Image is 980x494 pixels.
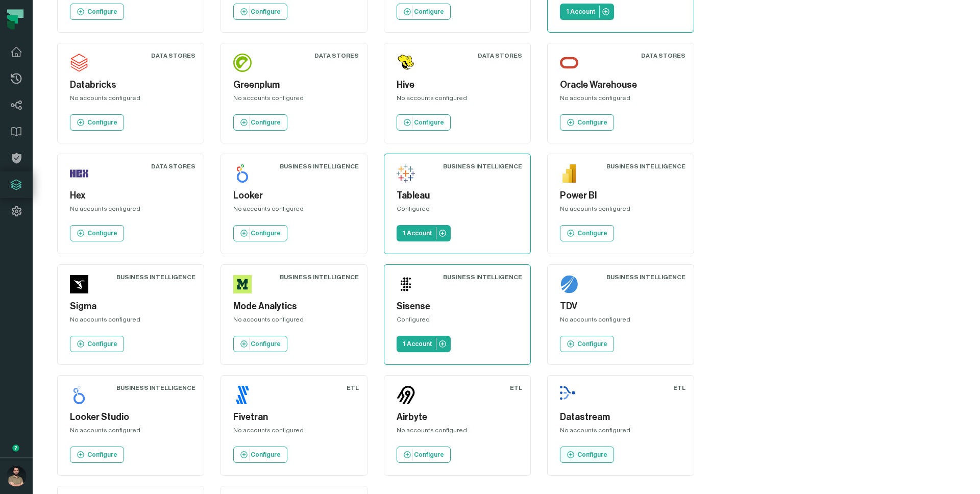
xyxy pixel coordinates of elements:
[87,118,117,127] p: Configure
[673,384,685,392] div: ETL
[251,229,281,237] p: Configure
[560,4,614,20] a: 1 Account
[70,386,88,404] img: Looker Studio
[233,275,252,293] img: Mode Analytics
[397,78,518,92] h5: Hive
[87,8,117,16] p: Configure
[70,447,124,463] a: Configure
[403,229,432,237] p: 1 Account
[560,225,614,241] a: Configure
[560,447,614,463] a: Configure
[87,229,117,237] p: Configure
[233,386,252,404] img: Fivetran
[251,340,281,348] p: Configure
[443,273,522,281] div: Business Intelligence
[70,410,191,424] h5: Looker Studio
[478,52,522,60] div: Data Stores
[233,315,355,328] div: No accounts configured
[70,205,191,217] div: No accounts configured
[560,275,578,293] img: TDV
[116,273,195,281] div: Business Intelligence
[560,78,681,92] h5: Oracle Warehouse
[397,225,451,241] a: 1 Account
[233,410,355,424] h5: Fivetran
[233,4,287,20] a: Configure
[251,8,281,16] p: Configure
[577,451,607,459] p: Configure
[6,466,27,486] img: avatar of Norayr Gevorgyan
[560,54,578,72] img: Oracle Warehouse
[577,229,607,237] p: Configure
[87,340,117,348] p: Configure
[397,114,451,131] a: Configure
[233,426,355,438] div: No accounts configured
[566,8,595,16] p: 1 Account
[414,8,444,16] p: Configure
[233,225,287,241] a: Configure
[233,78,355,92] h5: Greenplum
[70,315,191,328] div: No accounts configured
[560,114,614,131] a: Configure
[70,426,191,438] div: No accounts configured
[397,4,451,20] a: Configure
[233,447,287,463] a: Configure
[560,426,681,438] div: No accounts configured
[606,162,685,170] div: Business Intelligence
[560,336,614,352] a: Configure
[233,300,355,313] h5: Mode Analytics
[11,443,20,453] div: Tooltip anchor
[70,336,124,352] a: Configure
[233,54,252,72] img: Greenplum
[233,94,355,106] div: No accounts configured
[70,164,88,183] img: Hex
[560,410,681,424] h5: Datastream
[414,118,444,127] p: Configure
[443,162,522,170] div: Business Intelligence
[560,315,681,328] div: No accounts configured
[233,336,287,352] a: Configure
[606,273,685,281] div: Business Intelligence
[397,386,415,404] img: Airbyte
[641,52,685,60] div: Data Stores
[233,114,287,131] a: Configure
[251,118,281,127] p: Configure
[347,384,359,392] div: ETL
[577,118,607,127] p: Configure
[397,410,518,424] h5: Airbyte
[397,275,415,293] img: Sisense
[397,189,518,203] h5: Tableau
[397,94,518,106] div: No accounts configured
[560,94,681,106] div: No accounts configured
[397,54,415,72] img: Hive
[560,386,578,404] img: Datastream
[280,273,359,281] div: Business Intelligence
[414,451,444,459] p: Configure
[560,164,578,183] img: Power BI
[397,205,518,217] div: Configured
[151,162,195,170] div: Data Stores
[70,78,191,92] h5: Databricks
[70,300,191,313] h5: Sigma
[233,164,252,183] img: Looker
[314,52,359,60] div: Data Stores
[70,275,88,293] img: Sigma
[397,447,451,463] a: Configure
[577,340,607,348] p: Configure
[70,225,124,241] a: Configure
[116,384,195,392] div: Business Intelligence
[510,384,522,392] div: ETL
[251,451,281,459] p: Configure
[403,340,432,348] p: 1 Account
[233,189,355,203] h5: Looker
[233,205,355,217] div: No accounts configured
[397,426,518,438] div: No accounts configured
[70,4,124,20] a: Configure
[560,189,681,203] h5: Power BI
[397,300,518,313] h5: Sisense
[397,336,451,352] a: 1 Account
[70,54,88,72] img: Databricks
[560,205,681,217] div: No accounts configured
[70,94,191,106] div: No accounts configured
[70,114,124,131] a: Configure
[280,162,359,170] div: Business Intelligence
